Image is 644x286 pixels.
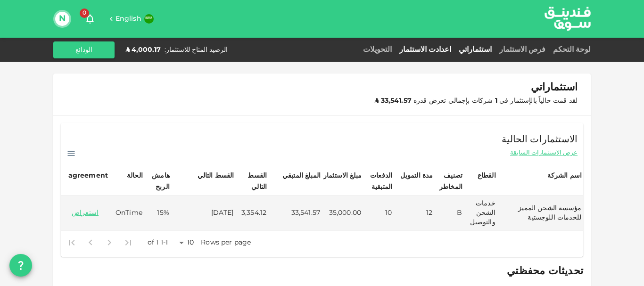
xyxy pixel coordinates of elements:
[323,170,362,181] div: مبلغ الاستثمار
[549,46,591,53] a: لوحة التحكم
[495,98,497,104] strong: 1
[455,46,495,53] a: استثماراتي
[364,170,392,193] div: الدفعات المتبقية
[68,170,108,181] div: agreement
[497,196,583,230] td: مؤسسة الشحن المميز للخدمات اللوجستية
[171,196,236,230] td: [DATE]
[396,46,455,53] a: اعدادت الاستثمار
[282,170,321,181] div: المبلغ المتبقي
[507,266,583,277] span: تحديثات محفظتي
[235,196,268,230] td: 3,354.12
[237,170,267,193] div: القسط التالي
[495,46,549,53] a: فرص الاستثمار
[547,170,582,181] div: اسم الشركة
[400,170,433,181] div: مدة التمويل
[201,238,251,247] p: Rows per page
[359,46,396,53] a: التحويلات
[394,196,434,230] td: 12
[198,170,234,181] div: القسط التالي
[478,170,496,181] div: القطاع
[532,0,603,37] img: logo
[116,16,141,22] span: English
[63,209,107,218] a: استعراض
[322,196,363,230] td: 35,000.00
[363,196,394,230] td: 10
[144,14,154,24] img: flag-sa.b9a346574cdc8950dd34b50780441f57.svg
[436,170,462,193] div: تصنيف المخاطر
[109,196,144,230] td: OnTime
[144,196,171,230] td: 15%
[126,45,161,55] div: ʢ 4,000.17
[434,196,464,230] td: B
[531,81,578,94] span: استثماراتي
[375,98,578,104] span: لقد قمت حالياً بالإستثمار في شركات بإجمالي تعرض قدره
[510,148,578,157] span: عرض الاستثمارات السابقة
[146,170,170,193] div: هامش الربح
[375,98,412,104] strong: ʢ 33,541.57
[165,45,228,55] div: الرصيد المتاح للاستثمار :
[464,196,497,230] td: خدمات الشحن والتوصيل
[55,12,69,26] button: N
[176,236,198,250] div: 10
[545,0,591,37] a: logo
[80,8,89,18] span: 0
[53,41,115,58] button: الودائع
[268,196,322,230] td: 33,541.57
[127,170,143,181] div: الحالة
[502,132,578,147] span: الاستثمارات الحالية
[148,238,168,247] p: 1-1 of 1
[81,9,99,28] button: 0
[9,254,32,277] button: question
